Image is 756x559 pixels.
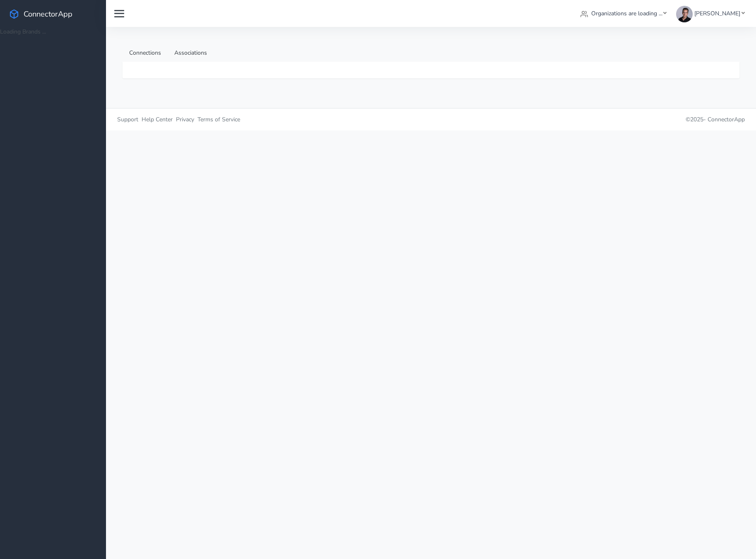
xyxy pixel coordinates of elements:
[24,9,72,19] span: ConnectorApp
[591,10,662,17] span: Organizations are loading ...
[708,116,745,123] span: ConnectorApp
[123,43,168,62] a: Connections
[676,6,693,22] img: Ashley Heron
[197,116,240,123] span: Terms of Service
[437,115,745,124] p: © 2025 -
[694,10,740,17] span: [PERSON_NAME]
[142,116,173,123] span: Help Center
[117,116,138,123] span: Support
[673,6,748,21] a: [PERSON_NAME]
[168,43,214,62] a: Associations
[176,116,194,123] span: Privacy
[577,6,670,21] a: Organizations are loading ...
